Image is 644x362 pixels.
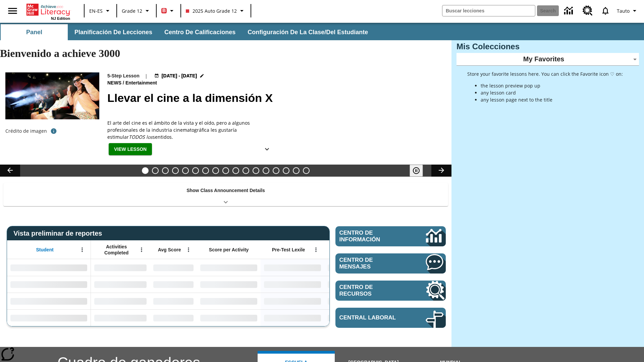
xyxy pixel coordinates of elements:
[162,6,166,15] span: B
[26,3,70,16] a: Portada
[212,167,219,174] button: Slide 8 Attack of the Terrifying Tomatoes
[94,244,139,256] span: Activities Completed
[5,72,99,119] img: El panel situado frente a los asientos rocía con agua nebulizada al feliz público en un cine equi...
[431,165,451,177] button: Carrusel de lecciones, seguir
[324,293,388,309] div: No Data,
[5,128,47,134] p: Crédito de imagen
[339,230,403,243] span: Centro de información
[3,1,22,21] button: Abrir el menú lateral
[293,167,300,174] button: Slide 16 Point of View
[125,79,158,87] span: Entertainment
[69,24,158,40] button: Planificación de lecciones
[311,245,321,255] button: Abrir menú
[91,259,150,276] div: No Data,
[467,70,623,77] p: Store your favorite lessons here. You can click the Favorite icon ♡ on:
[107,119,275,140] p: El arte del cine es el ámbito de la vista y el oído, pero a algunos profesionales de la industria...
[232,167,239,174] button: Slide 10 The Invasion of the Free CD
[614,5,641,17] button: Perfil/Configuración
[142,167,149,174] button: Slide 1 Llevar el cine a la dimensión X
[122,7,142,14] span: Grade 12
[159,5,178,17] button: Boost El color de la clase es rojo. Cambiar el color de la clase.
[183,5,249,17] button: Class: 2025 Auto Grade 12, Selecciona una clase
[91,276,150,293] div: No Data,
[324,309,388,326] div: No Data,
[26,2,70,20] div: Portada
[3,183,448,206] div: Show Class Announcement Details
[51,16,70,20] span: NJ Edition
[339,314,406,321] span: Central laboral
[560,2,579,20] a: Centro de información
[283,167,289,174] button: Slide 15 ¡Hurra por el Día de la Constitución!
[481,96,623,103] li: any lesson page next to the title
[152,167,159,174] button: Slide 2 Día del Trabajo
[457,53,639,66] div: My Favorites
[129,134,153,140] em: TODOS los
[47,125,60,137] button: Crédito de foto: The Asahi Shimbun vía Getty Images
[303,167,310,174] button: Slide 17 El equilibrio de la Constitución
[243,167,249,174] button: Slide 11 Mixed Practice: Citing Evidence
[150,293,197,309] div: No Data,
[123,80,124,85] span: /
[91,293,150,309] div: No Data,
[107,72,140,79] p: 5-Step Lesson
[335,281,446,301] a: Centro de recursos, Se abrirá en una pestaña nueva.
[617,7,630,14] span: Tauto
[137,245,147,255] button: Abrir menú
[481,82,623,89] li: the lesson preview pop up
[91,309,150,326] div: No Data,
[150,259,197,276] div: No Data,
[109,143,152,156] button: View Lesson
[335,226,446,246] a: Centro de información
[209,247,249,253] span: Score per Activity
[410,165,430,177] div: Pausar
[324,276,388,293] div: No Data,
[36,247,54,253] span: Student
[481,89,623,96] li: any lesson card
[186,187,265,194] p: Show Class Announcement Details
[158,247,181,253] span: Avg Score
[87,5,114,17] button: Language: EN-ES, Selecciona un idioma
[159,24,241,40] button: Centro de calificaciones
[89,7,103,14] span: EN-ES
[107,89,443,107] h2: Llevar el cine a la dimensión X
[260,143,274,156] button: Ver más
[162,167,169,174] button: Slide 3 Animal Partners
[107,79,123,87] span: News
[335,308,446,328] a: Central laboral
[339,284,406,297] span: Centro de recursos
[1,24,68,40] button: Panel
[263,167,269,174] button: Slide 13 Career Lesson
[222,167,229,174] button: Slide 9 Fashion Forward in Ancient Rome
[153,72,206,79] button: Aug 18 - Aug 24 Elegir fechas
[202,167,209,174] button: Slide 7 Solar Power to the People
[579,2,597,20] a: Centro de recursos, Se abrirá en una pestaña nueva.
[324,259,388,276] div: No Data,
[150,309,197,326] div: No Data,
[273,167,279,174] button: Slide 14 Between Two Worlds
[186,7,237,14] span: 2025 Auto Grade 12
[150,276,197,293] div: No Data,
[442,5,535,16] input: search field
[183,245,194,255] button: Abrir menú
[339,257,406,270] span: Centro de mensajes
[182,167,189,174] button: Slide 5 ¡Fuera! ¡Es privado!
[77,245,87,255] button: Abrir menú
[242,24,373,40] button: Configuración de la clase/del estudiante
[13,230,105,237] span: Vista preliminar de reportes
[145,72,148,79] span: |
[162,72,197,79] span: [DATE] - [DATE]
[119,5,154,17] button: Grado: Grade 12, Elige un grado
[457,42,639,51] h3: Mis Colecciones
[272,247,305,253] span: Pre-Test Lexile
[410,165,423,177] button: Pausar
[335,253,446,274] a: Centro de mensajes
[172,167,179,174] button: Slide 4 ¿Los autos del futuro?
[192,167,199,174] button: Slide 6 The Last Homesteaders
[253,167,259,174] button: Slide 12 Pre-release lesson
[597,2,614,19] a: Notificaciones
